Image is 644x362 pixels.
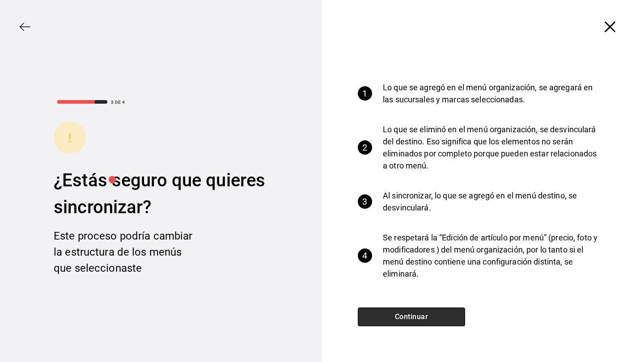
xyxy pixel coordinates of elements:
[358,86,372,101] div: 1
[383,189,601,214] p: Al sincronizar, lo que se agregó en el menú destino, se desvinculará.
[358,194,372,209] div: 3
[383,81,601,105] p: Lo que se agregó en el menú organización, se agregará en las sucursales y marcas seleccionadas.
[383,123,601,172] p: Lo que se eliminó en el menú organización, se desvinculará del destino. Eso significa que los ele...
[54,228,197,276] div: Este proceso podría cambiar la estructura de los menús que seleccionaste
[383,232,601,280] p: Se respetará la “Edición de artículo por menú” (precio, foto y modificadores ) del menú organizac...
[358,248,372,263] div: 4
[358,307,465,326] button: Continuar
[358,140,372,155] div: 2
[54,167,268,221] div: ¿Estás seguro que quieres sincronizar?
[111,99,125,105] div: 3 DE 4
